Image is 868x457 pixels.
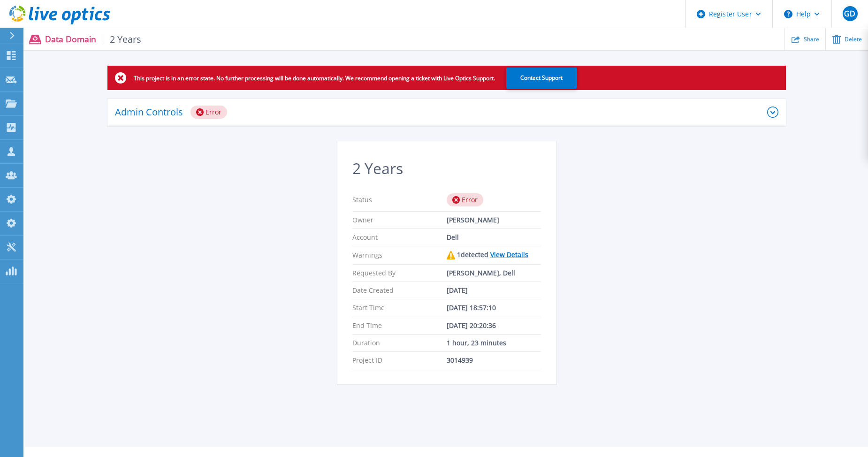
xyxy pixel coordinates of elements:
[804,37,819,42] span: Share
[45,34,142,45] p: Data Domain
[447,322,541,329] div: [DATE] 20:20:36
[447,234,541,241] div: Dell
[134,75,495,82] p: This project is in an error state. No further processing will be done automatically. We recommend...
[447,269,541,277] div: [PERSON_NAME], Dell
[447,304,541,312] div: [DATE] 18:57:10
[447,287,541,294] div: [DATE]
[845,37,862,42] span: Delete
[352,160,541,177] h2: 2 Years
[447,357,541,364] div: 3014939
[115,107,183,117] p: Admin Controls
[506,68,577,89] button: Contact Support
[352,251,447,259] p: Warnings
[447,339,541,347] div: 1 hour, 23 minutes
[104,34,142,45] span: 2 Years
[352,234,447,241] p: Account
[352,357,447,364] p: Project ID
[447,216,541,224] div: [PERSON_NAME]
[447,193,483,206] div: Error
[844,10,855,17] span: GD
[352,322,447,329] p: End Time
[352,193,447,206] p: Status
[352,269,447,277] p: Requested By
[352,339,447,347] p: Duration
[447,251,541,259] div: 1 detected
[352,304,447,312] p: Start Time
[190,106,227,119] div: Error
[490,250,528,259] a: View Details
[352,216,447,224] p: Owner
[352,287,447,294] p: Date Created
